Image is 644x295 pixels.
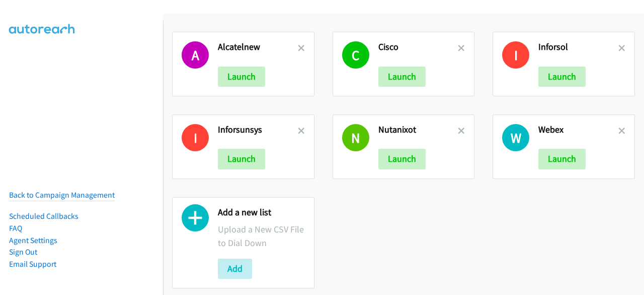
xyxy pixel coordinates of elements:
h2: Webex [538,124,618,136]
button: Launch [218,67,265,87]
button: Launch [378,67,426,87]
button: Launch [218,149,265,169]
h1: C [342,41,369,69]
h1: I [502,41,529,69]
h1: N [342,124,369,151]
a: Scheduled Callbacks [9,211,78,221]
button: Add [218,259,252,279]
h1: A [182,41,209,69]
h2: Cisco [378,41,458,53]
h2: Alcatelnew [218,41,298,53]
h2: Add a new list [218,207,305,218]
button: Launch [538,67,586,87]
h2: Inforsunsys [218,124,298,136]
a: Back to Campaign Management [9,190,115,200]
a: FAQ [9,223,22,233]
a: Agent Settings [9,235,57,245]
button: Launch [538,149,586,169]
h2: Nutanixot [378,124,458,136]
p: Upload a New CSV File to Dial Down [218,222,305,250]
h1: W [502,124,529,151]
h2: Inforsol [538,41,618,53]
button: Launch [378,149,426,169]
a: Email Support [9,259,56,269]
a: Sign Out [9,247,37,257]
h1: I [182,124,209,151]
